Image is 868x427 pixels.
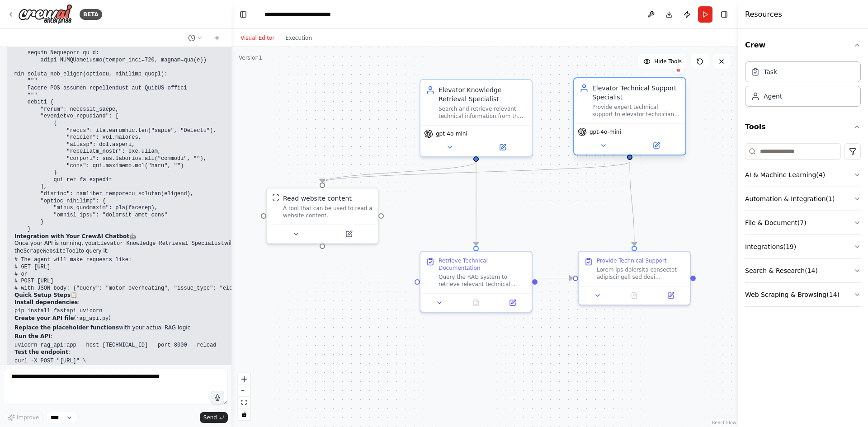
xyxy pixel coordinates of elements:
[439,85,526,103] div: Elevator Knowledge Retrieval Specialist
[14,240,272,255] p: Once your API is running, your will use the to query it:
[14,233,129,239] strong: Integration with Your CrewAI Chatbot
[745,9,782,20] h4: Resources
[745,283,861,306] button: Web Scraping & Browsing(14)
[745,163,861,187] button: AI & Machine Learning(4)
[764,67,777,76] div: Task
[76,315,108,322] code: rag_api.py
[264,10,352,19] nav: breadcrumb
[457,297,495,308] button: No output available
[631,140,682,151] button: Open in side panel
[745,33,861,58] button: Crew
[239,54,262,61] div: Version 1
[14,324,119,331] strong: Replace the placeholder functions
[4,412,43,423] button: Improve
[497,297,528,308] button: Open in side panel
[538,274,573,283] g: Edge from f8dbe8df-be6e-4779-8d3f-85ac86a6da1a to 87fafb57-2267-41dd-a7af-9b67f8a09789
[14,315,272,323] p: ( )
[439,257,526,272] div: Retrieve Technical Documentation
[472,162,481,246] g: Edge from 1a82bbc4-f391-4c5f-8578-7cdad28e6fc1 to f8dbe8df-be6e-4779-8d3f-85ac86a6da1a
[14,308,102,314] code: pip install fastapi uvicorn
[283,194,352,203] div: Read website content
[745,58,861,114] div: Crew
[200,412,228,423] button: Send
[283,205,373,219] div: A tool that can be used to read a website content.
[436,130,467,137] span: gpt-4o-mini
[272,194,279,201] img: ScrapeWebsiteTool
[14,333,51,339] strong: Run the API
[712,420,736,425] a: React Flow attribution
[14,299,78,305] strong: Install dependencies
[238,373,250,385] button: zoom in
[573,79,686,157] div: Elevator Technical Support SpecialistProvide expert technical support to elevator technicians by ...
[14,257,262,291] code: # The agent will make requests like: # GET [URL] # or # POST [URL] # with JSON body: {"query": "m...
[745,259,861,282] button: Search & Research(14)
[80,9,102,20] div: BETA
[235,33,280,43] button: Visual Editor
[673,63,684,75] button: Delete node
[14,333,272,340] p: :
[718,8,731,21] button: Hide right sidebar
[615,290,654,301] button: No output available
[14,349,68,355] strong: Test the endpoint
[14,358,220,378] code: curl -X POST "[URL]" \ -H "Content-Type: application/json" \ -d '{"query": "motor overheating", "...
[420,79,533,157] div: Elevator Knowledge Retrieval SpecialistSearch and retrieve relevant technical information from th...
[597,266,684,281] div: Lorem ips dolorsita consectet adipiscingeli sed doei temporinc, utlabor etd magnaali enimadmini'v...
[280,33,317,43] button: Execution
[14,292,71,298] strong: Quick Setup Steps
[238,385,250,397] button: zoom out
[14,324,272,332] p: with your actual RAG logic
[655,290,686,301] button: Open in side panel
[420,251,533,313] div: Retrieve Technical DocumentationQuery the RAG system to retrieve relevant technical documentation...
[578,251,691,305] div: Provide Technical SupportLorem ips dolorsita consectet adipiscingeli sed doei temporinc, utlabor ...
[745,211,861,235] button: File & Document(7)
[745,235,861,258] button: Integrations(19)
[18,4,72,24] img: Logo
[745,114,861,140] button: Tools
[238,408,250,420] button: toggle interactivity
[238,397,250,408] button: fit view
[477,142,528,153] button: Open in side panel
[625,162,639,246] g: Edge from d987b033-995b-411a-9650-ed0e896129e0 to 87fafb57-2267-41dd-a7af-9b67f8a09789
[14,299,272,306] p: :
[592,84,680,102] div: Elevator Technical Support Specialist
[318,162,481,183] g: Edge from 1a82bbc4-f391-4c5f-8578-7cdad28e6fc1 to c782a038-5fc4-4f05-8566-064b6ddeec17
[590,128,621,136] span: gpt-4o-mini
[638,54,687,69] button: Hide Tools
[203,414,217,421] span: Send
[266,188,379,244] div: ScrapeWebsiteToolRead website contentA tool that can be used to read a website content.
[439,105,526,120] div: Search and retrieve relevant technical information from the elevator documentation database using...
[14,349,272,356] p: :
[14,342,216,348] code: uvicorn rag_api:app --host [TECHNICAL_ID] --port 8000 --reload
[745,140,861,314] div: Tools
[184,33,206,43] button: Switch to previous chat
[14,233,272,240] h2: 🤖
[592,103,680,118] div: Provide expert technical support to elevator technicians by analyzing their problems, retrieving ...
[211,391,224,404] button: Click to speak your automation idea
[97,240,224,247] code: Elevator Knowledge Retrieval Specialist
[210,33,224,43] button: Start a new chat
[323,229,374,239] button: Open in side panel
[14,315,74,321] strong: Create your API file
[14,292,272,299] h2: 📋
[237,8,250,21] button: Hide left sidebar
[24,248,79,254] code: ScrapeWebsiteTool
[17,414,39,421] span: Improve
[745,187,861,211] button: Automation & Integration(1)
[439,273,526,288] div: Query the RAG system to retrieve relevant technical documentation for the technician's query: "{t...
[654,58,682,65] span: Hide Tools
[238,373,250,420] div: React Flow controls
[597,257,667,264] div: Provide Technical Support
[764,92,782,101] div: Agent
